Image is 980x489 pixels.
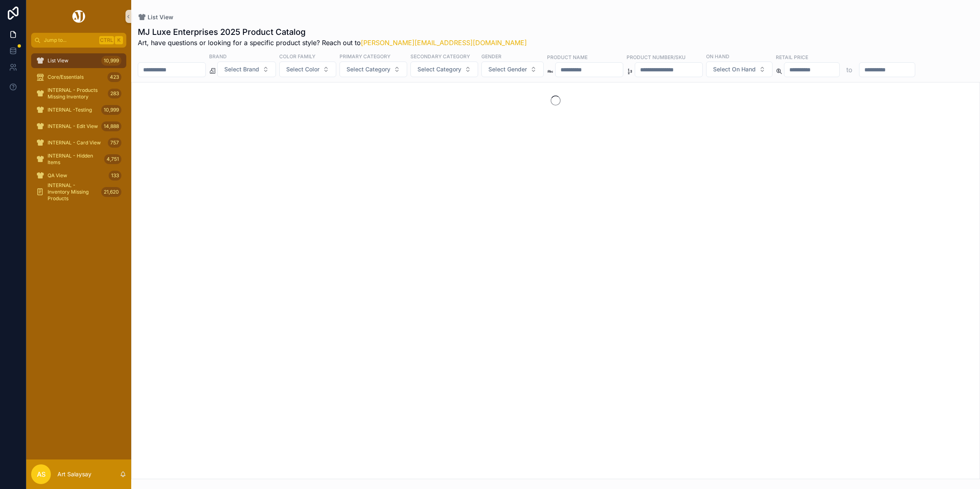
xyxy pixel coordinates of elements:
[107,72,121,82] div: 423
[706,62,773,77] button: Select Button
[138,13,173,21] a: List View
[410,62,478,77] button: Select Button
[31,168,126,183] a: QA View133
[279,53,315,60] label: Color Family
[481,62,544,77] button: Select Button
[224,65,259,73] span: Select Brand
[547,53,588,61] label: Product Name
[48,182,98,202] span: INTERNAL - Inventory Missing Products
[340,53,390,60] label: Primary Category
[286,65,319,73] span: Select Color
[101,56,121,66] div: 10,999
[706,53,729,60] label: On Hand
[31,103,126,117] a: INTERNAL -Testing10,999
[109,171,121,181] div: 133
[71,10,87,23] img: App logo
[361,39,527,47] a: [PERSON_NAME][EMAIL_ADDRESS][DOMAIN_NAME]
[116,37,122,43] span: K
[48,172,67,179] span: QA View
[279,62,336,77] button: Select Button
[108,138,121,148] div: 757
[488,65,527,73] span: Select Gender
[99,36,114,44] span: Ctrl
[209,53,227,60] label: Brand
[846,65,852,75] p: to
[48,139,101,146] span: INTERNAL - Card View
[481,53,501,60] label: Gender
[48,153,101,166] span: INTERNAL - Hidden Items
[217,62,276,77] button: Select Button
[410,53,470,60] label: Secondary Category
[31,119,126,134] a: INTERNAL - Edit View14,888
[57,470,91,478] p: Art Salaysay
[31,152,126,167] a: INTERNAL - Hidden Items4,751
[31,33,126,48] button: Jump to...CtrlK
[48,123,98,130] span: INTERNAL - Edit View
[48,107,92,113] span: INTERNAL -Testing
[346,65,390,73] span: Select Category
[26,48,131,210] div: scrollable content
[101,105,121,115] div: 10,999
[31,86,126,101] a: INTERNAL - Products Missing Inventory283
[138,26,527,38] h1: MJ Luxe Enterprises 2025 Product Catalog
[31,135,126,150] a: INTERNAL - Card View757
[48,74,84,80] span: Core/Essentials
[44,37,96,43] span: Jump to...
[713,65,756,73] span: Select On Hand
[417,65,461,73] span: Select Category
[37,469,46,479] span: AS
[48,57,68,64] span: List View
[101,121,121,131] div: 14,888
[148,13,173,21] span: List View
[138,38,527,48] span: Art, have questions or looking for a specific product style? Reach out to
[104,154,121,164] div: 4,751
[108,89,121,98] div: 283
[776,53,808,61] label: Retail Price
[48,87,105,100] span: INTERNAL - Products Missing Inventory
[101,187,121,197] div: 21,620
[31,53,126,68] a: List View10,999
[627,53,686,61] label: Product Number/SKU
[31,185,126,199] a: INTERNAL - Inventory Missing Products21,620
[340,62,407,77] button: Select Button
[31,70,126,85] a: Core/Essentials423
